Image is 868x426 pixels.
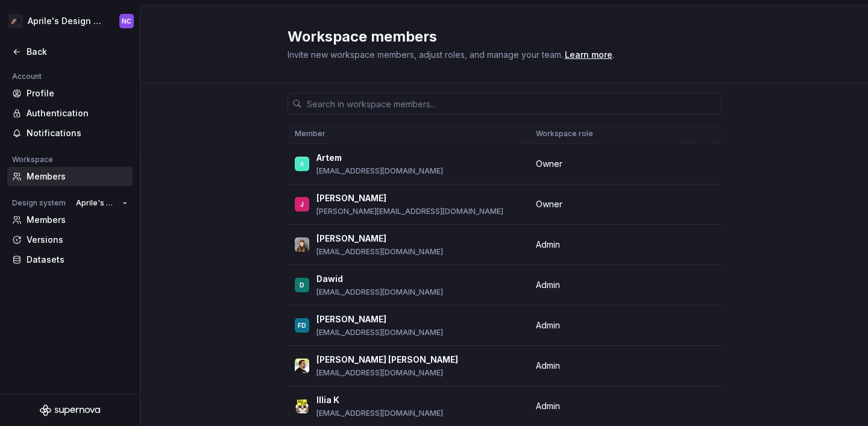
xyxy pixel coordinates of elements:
a: Profile [7,84,133,103]
div: Aprile's Design System [28,15,105,27]
span: Admin [536,400,560,412]
img: Honza Toman [295,359,309,373]
div: J [300,198,304,210]
img: Illia K [295,399,309,413]
p: [EMAIL_ADDRESS][DOMAIN_NAME] [316,368,458,378]
div: Datasets [27,254,128,266]
div: Account [7,69,46,84]
span: Aprile's Design System [76,198,118,208]
p: [PERSON_NAME] [316,233,386,245]
p: [PERSON_NAME] [PERSON_NAME] [316,354,458,366]
span: Admin [536,279,560,291]
p: [EMAIL_ADDRESS][DOMAIN_NAME] [316,166,443,176]
p: [PERSON_NAME] [316,192,386,204]
div: Authentication [27,107,128,119]
p: Dawid [316,273,343,285]
span: . [563,51,614,60]
p: [PERSON_NAME][EMAIL_ADDRESS][DOMAIN_NAME] [316,207,503,216]
span: Admin [536,319,560,331]
div: Members [27,214,128,226]
div: 🚀S [8,14,23,28]
img: Aprile Elcich [295,237,309,252]
p: [EMAIL_ADDRESS][DOMAIN_NAME] [316,409,443,418]
a: Members [7,210,133,230]
input: Search in workspace members... [302,93,722,114]
span: Owner [536,198,562,210]
a: Datasets [7,250,133,269]
span: Admin [536,239,560,251]
div: NC [122,16,131,26]
h2: Workspace members [288,27,707,46]
a: Versions [7,230,133,249]
div: Profile [27,87,128,99]
img: Artem [295,157,309,171]
p: Illia K [316,394,339,406]
a: Back [7,42,133,61]
div: Back [27,46,128,58]
div: Notifications [27,127,128,139]
div: FD [298,319,306,331]
p: [EMAIL_ADDRESS][DOMAIN_NAME] [316,328,443,337]
a: Members [7,167,133,186]
div: D [300,279,304,291]
a: Learn more [565,49,612,61]
span: Admin [536,360,560,372]
div: Workspace [7,152,58,167]
p: Artem [316,152,342,164]
svg: Supernova Logo [40,404,100,416]
th: Member [288,124,529,144]
th: Workspace role [529,124,690,144]
button: 🚀SAprile's Design SystemNC [2,8,137,34]
p: [EMAIL_ADDRESS][DOMAIN_NAME] [316,247,443,257]
span: Invite new workspace members, adjust roles, and manage your team. [288,49,563,60]
div: Members [27,171,128,183]
span: Owner [536,158,562,170]
a: Notifications [7,124,133,143]
p: [EMAIL_ADDRESS][DOMAIN_NAME] [316,287,443,297]
p: [PERSON_NAME] [316,313,386,325]
div: Design system [7,196,71,210]
a: Authentication [7,104,133,123]
div: Versions [27,234,128,246]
